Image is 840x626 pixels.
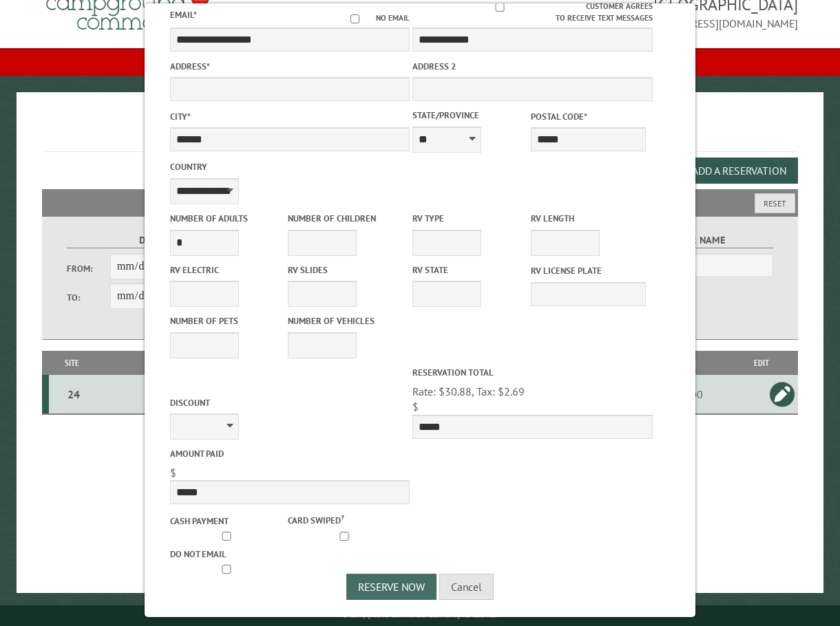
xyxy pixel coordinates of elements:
[170,60,410,73] label: Address
[531,212,646,225] label: RV Length
[67,262,110,275] label: From:
[346,574,437,600] button: Reserve Now
[680,158,798,184] button: Add a Reservation
[170,212,285,225] label: Number of Adults
[342,611,498,620] small: © Campground Commander LLC. All rights reserved.
[288,314,403,327] label: Number of Vehicles
[531,110,646,123] label: Postal Code
[725,351,798,375] th: Edit
[755,193,795,213] button: Reset
[67,291,110,304] label: To:
[412,385,525,398] span: Rate: $30.88, Tax: $2.69
[170,396,410,409] label: Discount
[170,263,285,277] label: RV Electric
[288,263,403,277] label: RV Slides
[170,466,176,479] span: $
[439,574,494,600] button: Cancel
[412,1,653,24] label: Customer agrees to receive text messages
[54,387,92,401] div: 24
[170,9,197,21] label: Email
[412,212,527,225] label: RV Type
[170,314,285,327] label: Number of Pets
[412,263,527,277] label: RV State
[170,548,285,561] label: Do not email
[170,160,410,173] label: Country
[412,400,419,413] span: $
[334,12,410,24] label: No email
[170,515,285,528] label: Cash payment
[531,264,646,277] label: RV License Plate
[288,212,403,225] label: Number of Children
[288,512,403,527] label: Card swiped
[49,351,94,375] th: Site
[97,387,262,401] div: [DATE] - [DATE]
[412,366,653,379] label: Reservation Total
[94,351,264,375] th: Dates
[412,109,527,122] label: State/Province
[67,233,240,248] label: Dates
[412,60,653,73] label: Address 2
[42,114,798,152] h1: Reservations
[42,189,798,215] h2: Filters
[334,14,376,23] input: No email
[414,3,587,12] input: Customer agrees to receive text messages
[170,447,410,460] label: Amount paid
[170,110,410,123] label: City
[341,512,344,522] a: ?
